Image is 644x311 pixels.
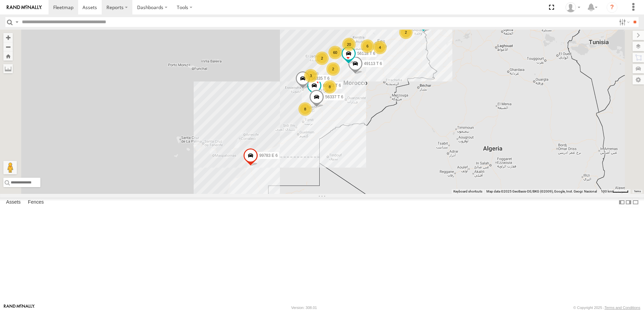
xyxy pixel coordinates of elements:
div: 2 [399,26,413,39]
label: Search Query [14,17,20,27]
i: ? [607,2,617,13]
button: Drag Pegman onto the map to open Street View [3,161,17,174]
label: Dock Summary Table to the Left [618,198,625,207]
span: 99783 E 6 [259,153,278,158]
span: 56337 T 6 [325,95,344,100]
div: 8 [323,80,336,94]
button: Zoom Home [3,51,13,61]
div: Zaid Abu Manneh [563,2,583,12]
div: 4 [373,41,387,54]
span: Map data ©2025 GeoBasis-DE/BKG (©2009), Google, Inst. Geogr. Nacional [486,189,597,193]
button: Map Scale: 100 km per 44 pixels [599,189,631,194]
button: Keyboard shortcuts [453,189,482,194]
div: 6 [361,39,374,53]
span: 56118 T 6 [357,51,376,56]
span: 49113 T 6 [364,62,382,66]
a: Terms (opens in new tab) [634,190,641,193]
div: 8 [298,102,312,116]
div: 20 [342,38,356,51]
label: Search Filter Options [616,17,631,27]
a: Terms and Conditions [605,306,640,310]
button: Zoom out [3,42,13,51]
img: rand-logo.svg [7,5,42,10]
span: 100 km [601,189,612,193]
label: Map Settings [633,75,644,84]
button: Zoom in [3,33,13,42]
div: 3 [304,69,318,82]
label: Hide Summary Table [632,198,639,207]
div: 2 [326,62,340,76]
div: Version: 308.01 [291,306,317,310]
span: 56335 T 6 [312,76,330,81]
div: 2 [315,51,329,65]
label: Assets [3,198,24,207]
label: Dock Summary Table to the Right [625,198,632,207]
div: © Copyright 2025 - [573,306,640,310]
a: Visit our Website [4,304,35,311]
label: Measure [3,64,13,73]
div: 60 [328,46,342,59]
label: Fences [25,198,47,207]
